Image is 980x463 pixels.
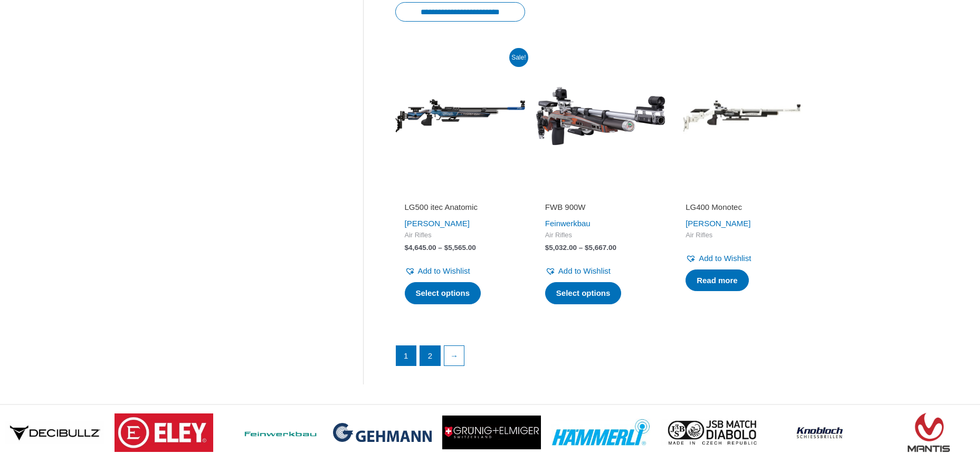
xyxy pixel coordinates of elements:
iframe: Customer reviews powered by Trustpilot [405,187,516,200]
iframe: Customer reviews powered by Trustpilot [686,187,796,200]
h2: LG500 itec Anatomic [405,202,516,213]
a: Page 2 [420,346,440,366]
span: Add to Wishlist [418,266,470,275]
a: Add to Wishlist [545,264,611,278]
a: Select options for “LG500 itec Anatomic” [405,282,481,304]
a: Select options for “LG400 Monotec” [686,269,749,292]
span: Page 1 [396,346,416,366]
span: Add to Wishlist [699,254,751,263]
bdi: 5,565.00 [444,244,476,252]
a: FWB 900W [545,202,656,216]
a: [PERSON_NAME] [405,219,470,228]
h2: FWB 900W [545,202,656,213]
nav: Product Pagination [395,345,806,372]
img: brand logo [115,413,213,452]
span: Air Rifles [686,231,796,240]
span: $ [405,244,409,252]
span: – [579,244,583,252]
span: Add to Wishlist [558,266,611,275]
img: FWB 900W [536,51,665,181]
a: Feinwerkbau [545,219,591,228]
span: $ [545,244,549,252]
a: LG400 Monotec [686,202,796,216]
span: Air Rifles [405,231,516,240]
h2: LG400 Monotec [686,202,796,213]
a: Add to Wishlist [405,264,470,278]
span: $ [585,244,589,252]
img: LG500 itec Anatomic [395,51,525,181]
img: LG400 Monotec Competition [676,51,806,181]
span: Air Rifles [545,231,656,240]
span: – [438,244,442,252]
a: [PERSON_NAME] [686,219,750,228]
bdi: 4,645.00 [405,244,436,252]
span: $ [444,244,449,252]
a: Select options for “FWB 900W” [545,282,622,304]
a: LG500 itec Anatomic [405,202,516,216]
iframe: Customer reviews powered by Trustpilot [545,187,656,200]
span: Sale! [509,48,528,67]
a: Add to Wishlist [686,251,751,266]
bdi: 5,032.00 [545,244,577,252]
a: → [444,346,464,366]
bdi: 5,667.00 [585,244,616,252]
